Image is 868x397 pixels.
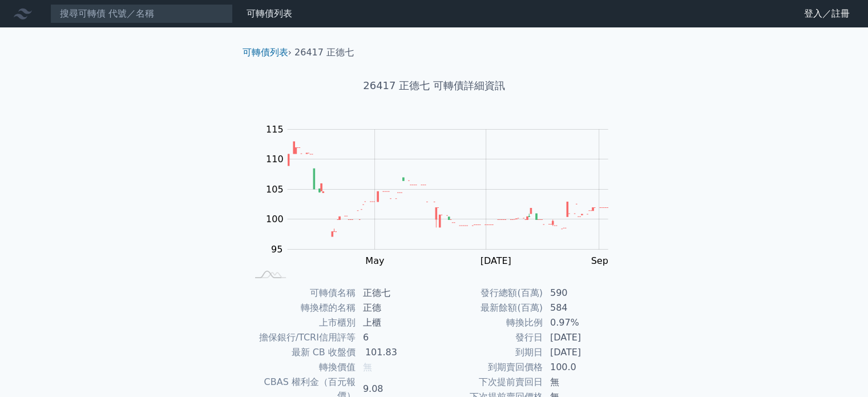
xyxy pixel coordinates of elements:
td: 590 [543,286,621,300]
tspan: 115 [266,124,284,135]
tspan: 110 [266,154,284,165]
tspan: Sep [591,255,608,266]
td: 正德 [356,300,434,315]
td: 下次提前賣回日 [434,375,543,390]
td: 上市櫃別 [247,315,356,330]
tspan: 105 [266,184,284,195]
td: 轉換比例 [434,315,543,330]
td: 轉換價值 [247,360,356,375]
h1: 26417 正德七 可轉債詳細資訊 [233,78,635,94]
a: 可轉債列表 [243,47,288,58]
li: 26417 正德七 [294,46,354,59]
td: 最新餘額(百萬) [434,300,543,315]
td: 轉換標的名稱 [247,300,356,315]
td: 6 [356,330,434,345]
div: 101.83 [363,346,399,359]
tspan: 100 [266,214,284,224]
li: › [243,46,292,59]
td: 發行總額(百萬) [434,286,543,300]
tspan: May [365,255,384,266]
td: 正德七 [356,286,434,300]
g: Chart [260,124,625,266]
td: 584 [543,300,621,315]
td: 發行日 [434,330,543,345]
td: 可轉債名稱 [247,286,356,300]
td: 最新 CB 收盤價 [247,345,356,360]
tspan: 95 [271,244,282,255]
td: 擔保銀行/TCRI信用評等 [247,330,356,345]
td: 到期賣回價格 [434,360,543,375]
a: 可轉債列表 [247,8,292,19]
span: 無 [363,362,372,372]
a: 登入／註冊 [795,5,859,23]
td: [DATE] [543,330,621,345]
td: 無 [543,375,621,390]
tspan: [DATE] [480,255,511,266]
td: 100.0 [543,360,621,375]
td: 上櫃 [356,315,434,330]
td: [DATE] [543,345,621,360]
input: 搜尋可轉債 代號／名稱 [50,4,233,23]
td: 0.97% [543,315,621,330]
td: 到期日 [434,345,543,360]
